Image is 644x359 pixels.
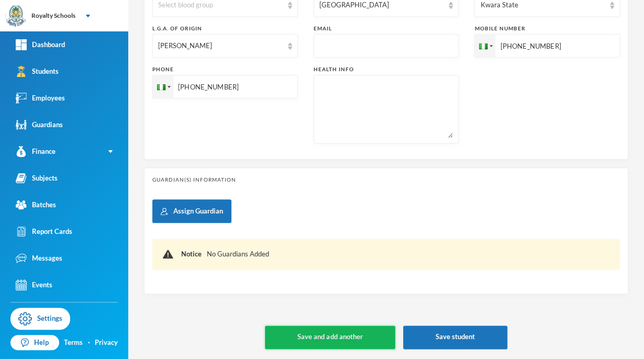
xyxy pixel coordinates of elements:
div: Batches [16,199,56,210]
div: Guardians [16,119,63,130]
div: Events [16,279,52,290]
a: Help [10,335,59,351]
a: Settings [10,308,70,330]
div: Dashboard [16,39,65,50]
span: Notice [181,250,202,258]
a: Terms [64,338,83,348]
div: Messages [16,253,62,264]
div: Nigeria: + 234 [153,75,173,98]
div: Report Cards [16,226,72,237]
img: ! [163,250,173,259]
div: Subjects [16,173,58,184]
button: Assign Guardian [152,199,231,223]
img: add user [161,208,168,215]
div: Email [314,25,459,32]
div: Students [16,66,59,77]
div: Nigeria: + 234 [475,35,495,57]
button: Save and add another [265,326,395,349]
div: [PERSON_NAME] [158,41,283,51]
div: No Guardians Added [181,249,609,260]
div: Employees [16,93,65,104]
button: Save student [403,326,507,349]
div: Finance [16,146,55,157]
div: L.G.A. of Origin [152,25,298,32]
div: Phone [152,65,298,73]
a: Privacy [95,338,118,348]
div: Mobile Number [474,25,620,32]
div: Guardian(s) Information [152,176,620,184]
div: · [88,338,90,348]
img: logo [6,6,27,27]
div: Royalty Schools [31,11,75,20]
div: Health Info [314,65,459,73]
